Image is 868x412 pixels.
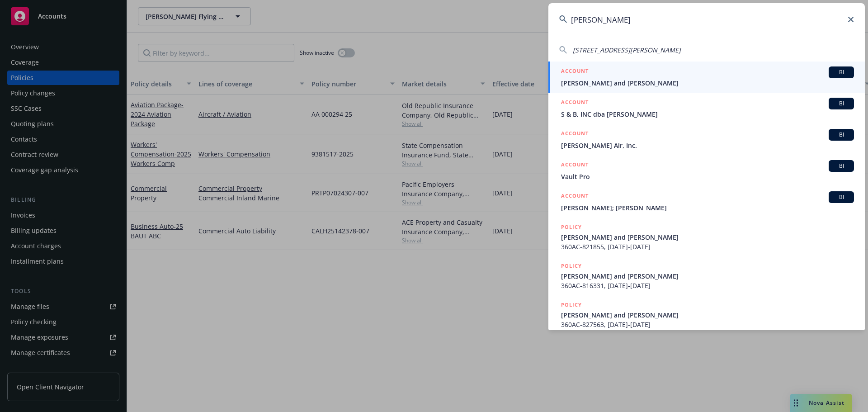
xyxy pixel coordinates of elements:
h5: ACCOUNT [561,191,589,202]
span: 360AC-827563, [DATE]-[DATE] [561,320,854,329]
span: [PERSON_NAME]; [PERSON_NAME] [561,203,854,213]
a: ACCOUNTBI[PERSON_NAME]; [PERSON_NAME] [548,186,865,218]
h5: POLICY [561,261,582,270]
a: ACCOUNTBIVault Pro [548,155,865,186]
span: 360AC-816331, [DATE]-[DATE] [561,281,854,290]
input: Search... [548,3,865,36]
span: [PERSON_NAME] and [PERSON_NAME] [561,310,854,320]
h5: ACCOUNT [561,160,589,171]
h5: ACCOUNT [561,129,589,140]
span: Vault Pro [561,172,854,181]
span: [STREET_ADDRESS][PERSON_NAME] [573,46,681,54]
h5: POLICY [561,300,582,309]
a: POLICY[PERSON_NAME] and [PERSON_NAME]360AC-827563, [DATE]-[DATE] [548,295,865,334]
span: BI [832,131,850,139]
span: BI [832,162,850,170]
h5: ACCOUNT [561,66,589,77]
span: [PERSON_NAME] and [PERSON_NAME] [561,271,854,281]
span: [PERSON_NAME] Air, Inc. [561,141,854,150]
span: [PERSON_NAME] and [PERSON_NAME] [561,78,854,88]
a: POLICY[PERSON_NAME] and [PERSON_NAME]360AC-816331, [DATE]-[DATE] [548,256,865,295]
a: ACCOUNTBI[PERSON_NAME] and [PERSON_NAME] [548,62,865,93]
a: POLICY[PERSON_NAME] and [PERSON_NAME]360AC-821855, [DATE]-[DATE] [548,218,865,256]
h5: ACCOUNT [561,98,589,109]
h5: POLICY [561,223,582,232]
a: ACCOUNTBI[PERSON_NAME] Air, Inc. [548,124,865,155]
span: [PERSON_NAME] and [PERSON_NAME] [561,232,854,242]
span: 360AC-821855, [DATE]-[DATE] [561,242,854,251]
span: BI [832,193,850,201]
span: S & B, INC dba [PERSON_NAME] [561,109,854,119]
span: BI [832,99,850,108]
span: BI [832,68,850,76]
a: ACCOUNTBIS & B, INC dba [PERSON_NAME] [548,93,865,124]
